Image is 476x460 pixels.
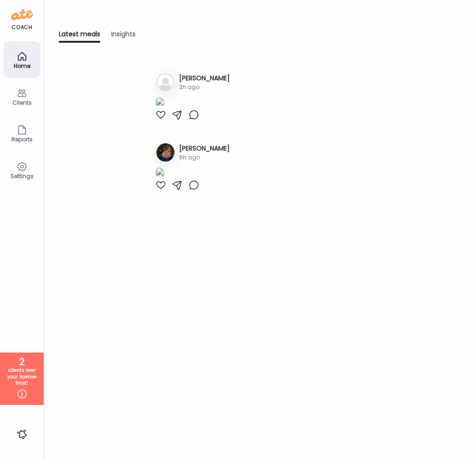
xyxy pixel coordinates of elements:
img: images%2FHQLSdo0jqsNgPfcrzKVDwM47TSt1%2FLfd9viz1zXjyUlehMkGy%2F67yAvaYLsicgGumeIX5N_1080 [155,97,164,109]
img: ate [11,7,33,22]
div: 2 [3,356,40,367]
div: Reports [6,136,39,142]
div: Latest meals [59,29,100,43]
div: coach [11,23,32,31]
img: avatars%2FBv1lrFe8lnN5XfMeLq44vPh2sfi1 [156,143,175,162]
h3: [PERSON_NAME] [179,144,230,153]
div: Clients [6,100,39,106]
div: 6h ago [179,153,230,162]
div: 2h ago [179,83,230,91]
div: clients over your license limit! [3,367,40,387]
img: bg-avatar-default.svg [156,73,175,91]
div: Insights [111,29,136,43]
div: Settings [6,173,39,179]
div: Home [6,63,39,69]
h3: [PERSON_NAME] [179,73,230,83]
img: images%2FBv1lrFe8lnN5XfMeLq44vPh2sfi1%2Fe2IkXCOMuy9UKw9Gcw0G%2FZsKOYXQzZbzDYys5bGb6_1080 [155,167,164,180]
